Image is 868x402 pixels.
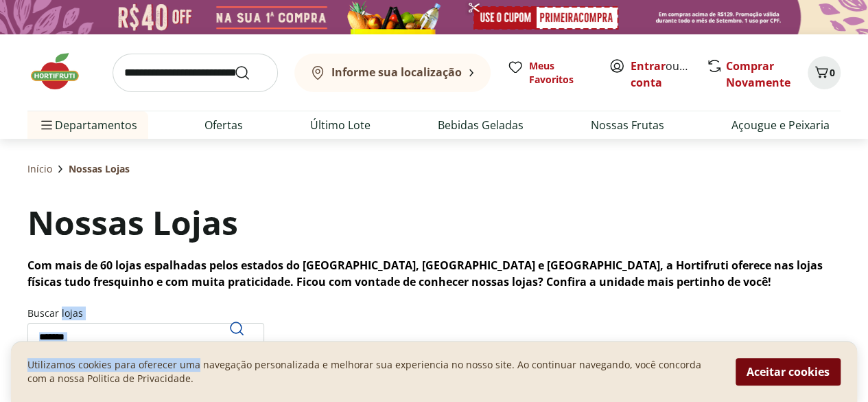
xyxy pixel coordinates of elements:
p: Utilizamos cookies para oferecer uma navegação personalizada e melhorar sua experiencia no nosso ... [27,358,719,386]
span: 0 [830,66,835,79]
a: Início [27,162,52,176]
b: Informe sua localização [331,65,462,80]
a: Comprar Novamente [726,58,790,90]
a: Criar conta [631,58,706,90]
button: Carrinho [808,56,841,89]
a: Ofertas [204,117,243,133]
button: Informe sua localização [294,54,491,92]
h1: Nossas Lojas [27,199,238,246]
span: ou [631,58,692,91]
label: Buscar lojas [27,306,264,350]
a: Último Lote [310,117,371,133]
span: Nossas Lojas [69,162,130,176]
p: Com mais de 60 lojas espalhadas pelos estados do [GEOGRAPHIC_DATA], [GEOGRAPHIC_DATA] e [GEOGRAPH... [27,257,841,290]
a: Meus Favoritos [507,59,592,87]
button: Aceitar cookies [736,358,841,386]
input: search [113,54,278,92]
span: Meus Favoritos [529,59,592,87]
a: Açougue e Peixaria [731,117,830,133]
button: Pesquisar [220,312,253,345]
input: Buscar lojasPesquisar [27,323,264,350]
a: Bebidas Geladas [438,117,524,133]
a: Entrar [631,58,666,74]
button: Menu [38,109,55,142]
span: Departamentos [38,109,137,142]
button: Submit Search [234,65,267,81]
img: Hortifruti [27,51,96,92]
a: Nossas Frutas [591,117,664,133]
